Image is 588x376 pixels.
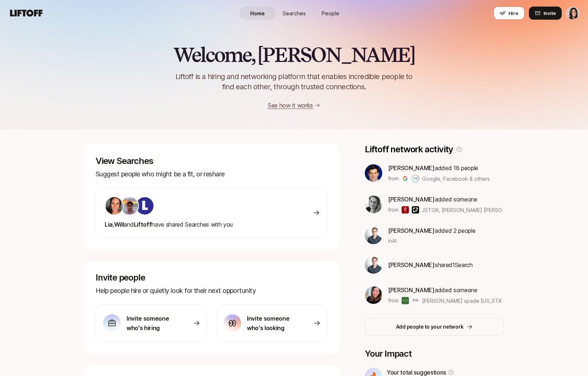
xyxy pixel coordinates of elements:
[127,314,178,333] p: Invite someone who's hiring
[96,156,328,166] p: View Searches
[365,164,382,182] img: ACg8ocID61EeImf-rSe600XU3FvR_PMxysu5FXBpP-R3D0pyaH3u7LjRgQ=s160-c
[163,71,425,92] p: Liftoff is a hiring and networking platform that enables incredible people to find each other, th...
[566,7,579,20] button: Eleanor Morgan
[388,260,473,270] p: shared 1 Search
[96,286,328,296] p: Help people hire or quietly look for their next opportunity
[312,7,349,20] a: People
[250,9,265,17] span: Home
[173,44,415,66] h2: Welcome, [PERSON_NAME]
[96,169,328,179] p: Suggest people who might be a fit, or reshare
[566,7,579,19] img: Eleanor Morgan
[543,9,556,17] span: Invite
[422,206,502,214] span: JSTOR, [PERSON_NAME] [PERSON_NAME] & others
[402,175,409,182] img: Google
[422,175,490,183] span: Google, Facebook & others
[365,227,382,244] img: a3ca87fc_4c5b_403e_b0f7_963eca0d7712.jfif
[388,196,435,203] span: [PERSON_NAME]
[412,175,419,182] img: Facebook
[247,314,298,333] p: Invite someone who's looking
[121,197,138,215] img: ACg8ocJgLS4_X9rs-p23w7LExaokyEoWgQo9BGx67dOfttGDosg=s160-c
[365,256,382,274] img: a3ca87fc_4c5b_403e_b0f7_963eca0d7712.jfif
[388,226,475,235] p: added 2 people
[388,227,435,234] span: [PERSON_NAME]
[365,349,504,359] p: Your Impact
[396,322,464,331] p: Add people to your network
[113,221,114,228] span: ,
[105,221,233,228] span: have shared Searches with you
[508,9,518,17] span: Hire
[365,286,382,304] img: 76699c9a_e2d0_4f9b_82f1_915e64b332c2.jpg
[388,237,396,244] span: in AI
[402,297,409,304] img: kate spade new york
[365,318,504,336] button: Add people to your network
[105,221,113,228] span: Lia
[365,144,453,154] p: Liftoff network activity
[124,221,134,228] span: and
[365,196,382,213] img: ALV-UjUALEGCdW06JJDWUsPM8N4faOnpNkUQlgzObmWLNfWYoFqU5ABSlqx0ivuQEqatReScjGnkZM5Fwfrx1sMUx3ZYPIQMt...
[136,197,154,215] img: ACg8ocKIuO9-sklR2KvA8ZVJz4iZ_g9wtBiQREC3t8A94l4CTg=s160-c
[388,163,490,173] p: added 18 people
[388,164,435,172] span: [PERSON_NAME]
[268,102,313,109] a: See how it works
[529,7,562,20] button: Invite
[105,197,123,215] img: 490561b5_2133_45f3_8e39_178badb376a1.jpg
[388,174,399,183] p: from
[388,205,399,214] p: from
[388,261,435,269] span: [PERSON_NAME]
[388,285,502,295] p: added someone
[388,195,502,204] p: added someone
[239,7,276,20] a: Home
[322,9,339,17] span: People
[276,7,312,20] a: Searches
[96,273,328,283] p: Invite people
[134,221,152,228] span: Liftoff
[402,206,409,214] img: JSTOR
[388,296,399,305] p: from
[412,206,419,214] img: Kleiner Perkins
[494,7,525,20] button: Hire
[283,9,306,17] span: Searches
[114,221,124,228] span: Will
[412,297,419,304] img: DVF (Diane von Furstenberg)
[388,286,435,294] span: [PERSON_NAME]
